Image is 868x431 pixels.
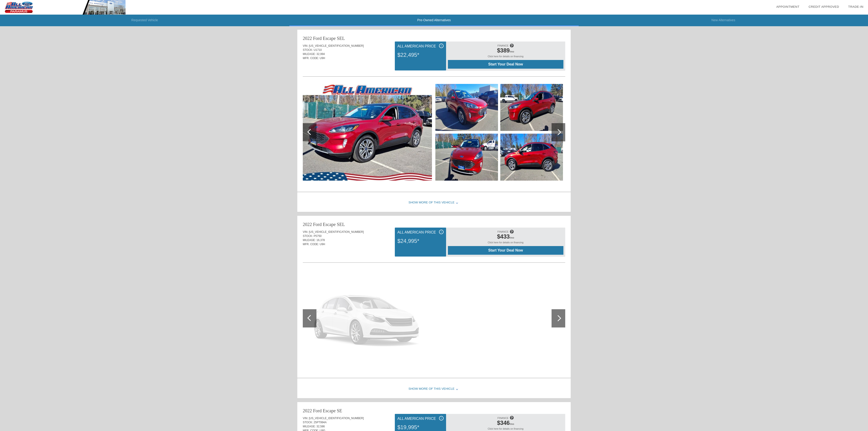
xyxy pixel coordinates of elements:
span: STOCK: [303,48,313,52]
div: /mo [450,233,561,241]
div: Show More of this Vehicle [297,194,571,212]
span: $389 [497,47,510,54]
span: VIN: [303,230,308,234]
span: 25PT994A [314,421,327,424]
span: VIN: [303,417,308,420]
span: $433 [497,233,510,240]
span: STOCK: [303,234,313,238]
div: Quoted on [DATE] 2:06:02 PM [303,249,565,256]
span: Start Your Deal Now [454,248,558,252]
div: Show More of this Vehicle [297,380,571,398]
img: photo_unavailable_640.png [303,270,432,367]
div: SE [337,408,342,414]
div: Quoted on [DATE] 2:06:02 PM [303,63,565,70]
span: U1710 [314,48,322,52]
span: [US_VEHICLE_IDENTIFICATION_NUMBER] [309,417,364,420]
div: $22,495* [397,49,443,61]
div: i [439,44,444,48]
div: SEL [337,35,345,42]
a: Trade-In [848,5,863,8]
div: SEL [337,221,345,228]
span: U9H [320,243,325,246]
div: All American Price [397,44,443,49]
img: 4.jpg [500,84,563,131]
span: [US_VEHICLE_IDENTIFICATION_NUMBER] [309,44,364,47]
div: /mo [450,420,561,427]
span: 32,994 [316,52,325,56]
span: 32,586 [316,425,325,428]
span: MILEAGE: [303,239,316,242]
div: $24,995* [397,235,443,247]
span: U9H [320,57,325,60]
span: STOCK: [303,421,313,424]
span: MILEAGE: [303,425,316,428]
li: New Alternatives [579,15,868,26]
span: MFR. CODE: [303,57,319,60]
span: FINANCE [498,417,508,419]
div: i [439,416,444,421]
div: Click here for details on financing [448,55,563,60]
span: FINANCE [498,44,508,47]
li: Pre-Owned Alternatives [289,15,579,26]
div: All American Price [397,230,443,235]
div: i [439,230,444,234]
span: $346 [497,420,510,426]
span: MILEAGE: [303,52,316,56]
span: Start Your Deal Now [454,62,558,66]
a: Appointment [776,5,799,8]
span: MFR. CODE: [303,243,319,246]
div: All American Price [397,416,443,421]
div: /mo [450,47,561,55]
img: 3.jpg [435,134,498,181]
span: VIN: [303,44,308,47]
span: P5750 [314,234,322,238]
span: 16,378 [316,239,325,242]
div: Click here for details on financing [448,241,563,246]
a: Credit Approved [809,5,839,8]
span: FINANCE [498,230,508,233]
div: 2022 Ford Escape [303,408,336,414]
div: 2022 Ford Escape [303,35,336,42]
div: 2022 Ford Escape [303,221,336,228]
img: 2.jpg [435,84,498,131]
span: [US_VEHICLE_IDENTIFICATION_NUMBER] [309,230,364,234]
img: 5.jpg [500,134,563,181]
img: 1.jpg [303,84,432,181]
